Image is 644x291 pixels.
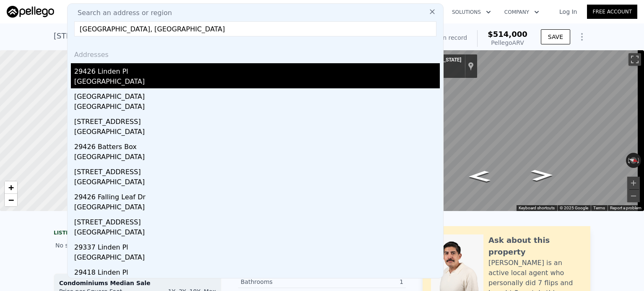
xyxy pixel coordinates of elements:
div: Addresses [71,43,440,63]
div: Bathrooms [241,278,322,286]
button: Company [498,5,546,20]
div: 29337 Linden Pl [74,239,440,252]
a: Show location on map [468,62,474,71]
span: $514,000 [488,30,527,39]
button: Rotate clockwise [637,153,641,168]
div: Pellego ARV [488,39,527,47]
div: Condominiums Median Sale [59,279,216,287]
div: [GEOGRAPHIC_DATA] [74,252,440,264]
input: Enter an address, city, region, neighborhood or zip code [74,21,436,36]
a: Terms (opens in new tab) [593,206,605,210]
button: SAVE [541,29,570,44]
div: [GEOGRAPHIC_DATA] [74,202,440,214]
a: Log In [549,8,587,16]
button: Reset the view [626,155,642,165]
span: − [8,195,14,205]
a: Free Account [587,5,637,19]
div: [STREET_ADDRESS] [74,164,440,177]
path: Go North [522,167,563,184]
span: Search an address or region [71,8,172,18]
img: Pellego [7,6,54,18]
div: No sales history record for this property. [54,238,221,253]
a: Report a problem [610,206,641,210]
div: 29418 Linden Pl [74,264,440,278]
button: Zoom out [627,190,640,202]
div: Map [384,50,644,211]
div: [STREET_ADDRESS] [74,214,440,227]
div: Ask about this property [488,234,582,258]
button: Zoom in [627,177,640,189]
button: Toggle fullscreen view [628,53,641,66]
div: 29426 Batters Box [74,139,440,152]
a: Zoom out [5,194,17,206]
div: [GEOGRAPHIC_DATA] [74,127,440,139]
div: LISTING & SALE HISTORY [54,229,221,238]
div: 1 [322,278,403,286]
div: 29426 Linden Pl [74,63,440,77]
div: [GEOGRAPHIC_DATA] [74,88,440,102]
div: 29426 Falling Leaf Dr [74,189,440,202]
div: [STREET_ADDRESS] , San [PERSON_NAME] Capistrano , CA 92675 [54,30,297,42]
button: Keyboard shortcuts [519,205,555,211]
div: Street View [384,50,644,211]
div: [STREET_ADDRESS] [74,113,440,127]
span: © 2025 Google [560,206,588,210]
span: + [8,182,14,193]
div: [GEOGRAPHIC_DATA] [74,278,440,289]
div: [GEOGRAPHIC_DATA] [74,152,440,164]
button: Rotate counterclockwise [626,153,631,168]
path: Go South [459,168,500,185]
a: Zoom in [5,181,17,194]
div: [GEOGRAPHIC_DATA] [74,102,440,113]
div: [GEOGRAPHIC_DATA] [74,177,440,189]
div: [GEOGRAPHIC_DATA] [74,77,440,88]
button: Show Options [574,28,590,45]
div: [GEOGRAPHIC_DATA] [74,227,440,239]
button: Solutions [445,5,498,20]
